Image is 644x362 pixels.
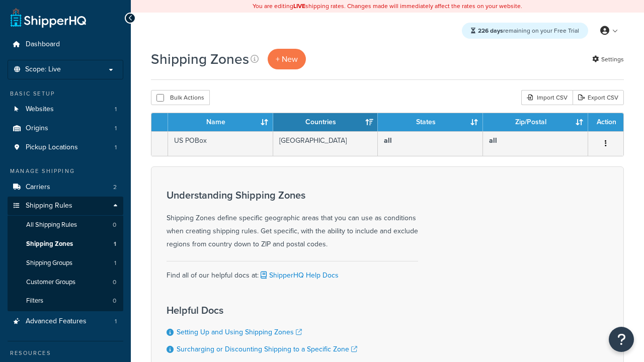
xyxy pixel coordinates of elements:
[26,143,78,152] span: Pickup Locations
[25,65,61,74] span: Scope: Live
[273,113,378,131] th: Countries: activate to sort column ascending
[114,240,116,248] span: 1
[113,221,116,229] span: 0
[26,105,54,114] span: Websites
[8,235,123,253] a: Shipping Zones 1
[8,100,123,119] a: Websites 1
[167,190,418,201] h3: Understanding Shipping Zones
[168,131,273,156] td: US POBox
[8,197,123,215] a: Shipping Rules
[8,167,123,175] div: Manage Shipping
[8,89,123,98] div: Basic Setup
[26,297,43,305] span: Filters
[26,202,72,210] span: Shipping Rules
[573,90,624,105] a: Export CSV
[11,8,86,28] a: ShipperHQ Home
[113,183,117,192] span: 2
[151,90,210,105] button: Bulk Actions
[8,178,123,197] li: Carriers
[276,53,298,65] span: + New
[114,259,116,267] span: 1
[592,52,624,66] a: Settings
[113,278,116,287] span: 0
[483,113,588,131] th: Zip/Postal: activate to sort column ascending
[26,240,73,248] span: Shipping Zones
[8,312,123,331] li: Advanced Features
[293,2,305,11] b: LIVE
[115,143,117,152] span: 1
[478,26,503,35] strong: 226 days
[168,113,273,131] th: Name: activate to sort column ascending
[8,178,123,197] a: Carriers 2
[489,135,497,146] b: all
[462,23,588,39] div: remaining on your Free Trial
[8,100,123,119] li: Websites
[26,278,75,287] span: Customer Groups
[8,254,123,273] a: Shipping Groups 1
[8,273,123,292] li: Customer Groups
[26,183,50,192] span: Carriers
[8,216,123,234] a: All Shipping Rules 0
[609,327,634,352] button: Open Resource Center
[268,49,306,69] a: + New
[8,216,123,234] li: All Shipping Rules
[115,105,117,114] span: 1
[378,113,483,131] th: States: activate to sort column ascending
[8,349,123,357] div: Resources
[273,131,378,156] td: [GEOGRAPHIC_DATA]
[26,221,77,229] span: All Shipping Rules
[26,317,87,326] span: Advanced Features
[259,270,339,281] a: ShipperHQ Help Docs
[167,261,418,282] div: Find all of our helpful docs at:
[8,197,123,311] li: Shipping Rules
[521,90,573,105] div: Import CSV
[8,292,123,310] li: Filters
[8,138,123,157] a: Pickup Locations 1
[113,297,116,305] span: 0
[167,190,418,251] div: Shipping Zones define specific geographic areas that you can use as conditions when creating ship...
[167,305,357,316] h3: Helpful Docs
[26,40,60,49] span: Dashboard
[115,317,117,326] span: 1
[8,235,123,253] li: Shipping Zones
[8,292,123,310] a: Filters 0
[26,259,72,267] span: Shipping Groups
[115,124,117,133] span: 1
[151,49,249,69] h1: Shipping Zones
[8,119,123,138] a: Origins 1
[177,344,357,354] a: Surcharging or Discounting Shipping to a Specific Zone
[8,273,123,292] a: Customer Groups 0
[384,135,392,146] b: all
[8,119,123,138] li: Origins
[8,138,123,157] li: Pickup Locations
[588,113,623,131] th: Action
[177,327,302,337] a: Setting Up and Using Shipping Zones
[26,124,48,133] span: Origins
[8,254,123,273] li: Shipping Groups
[8,35,123,54] a: Dashboard
[8,312,123,331] a: Advanced Features 1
